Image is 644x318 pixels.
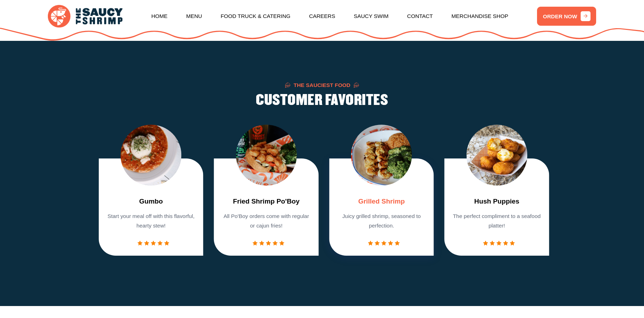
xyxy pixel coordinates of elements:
a: Saucy Swim [354,2,389,31]
a: ORDER NOW [537,7,596,26]
img: food Image [351,125,412,186]
div: 4 / 7 [99,125,203,256]
a: Food Truck & Catering [221,2,290,31]
a: Gumbo [139,197,163,207]
p: All Po'Boy orders come with regular or cajun fries! [221,212,312,231]
div: 7 / 7 [444,125,549,256]
div: 6 / 7 [329,125,434,256]
p: Juicy grilled shrimp, seasoned to perfection. [336,212,427,231]
span: The Sauciest Food [293,82,350,88]
img: logo [48,5,122,27]
img: food Image [236,125,297,186]
a: Grilled Shrimp [358,197,405,207]
img: food Image [121,125,182,186]
h2: CUSTOMER FAVORITES [256,92,388,108]
div: 5 / 7 [214,125,319,256]
a: Contact [407,2,433,31]
p: The perfect compliment to a seafood platter! [451,212,542,231]
a: Fried Shrimp Po'Boy [233,197,299,207]
a: Hush Puppies [474,197,519,207]
p: Start your meal off with this flavorful, hearty stew! [106,212,197,231]
a: Home [151,2,168,31]
a: Merchandise Shop [452,2,508,31]
a: Menu [186,2,202,31]
img: food Image [466,125,527,186]
a: Careers [309,2,335,31]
